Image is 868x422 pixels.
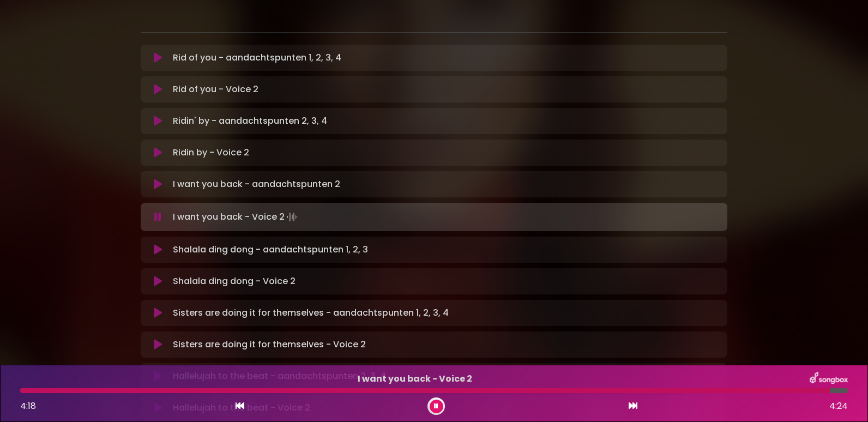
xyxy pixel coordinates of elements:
[173,338,721,351] p: Sisters are doing it for themselves - Voice 2
[173,209,721,225] p: I want you back - Voice 2
[173,114,721,128] p: Ridin' by - aandachtspunten 2, 3, 4
[173,306,721,319] p: Sisters are doing it for themselves - aandachtspunten 1, 2, 3, 4
[829,400,848,413] span: 4:24
[810,372,848,386] img: songbox-logo-white.png
[173,51,721,64] p: Rid of you - aandachtspunten 1, 2, 3, 4
[173,83,721,96] p: Rid of you - Voice 2
[173,275,721,288] p: Shalala ding dong - Voice 2
[285,209,300,225] img: waveform4.gif
[20,372,810,385] p: I want you back - Voice 2
[173,146,721,159] p: Ridin by - Voice 2
[20,400,36,412] span: 4:18
[173,178,721,191] p: I want you back - aandachtspunten 2
[173,243,721,256] p: Shalala ding dong - aandachtspunten 1, 2, 3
